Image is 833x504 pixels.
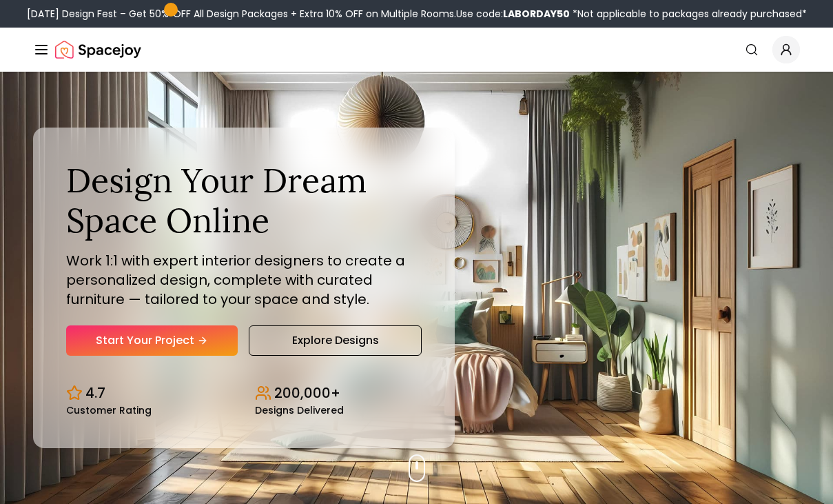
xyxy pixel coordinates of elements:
[66,161,422,240] h1: Design Your Dream Space Online
[66,325,238,356] a: Start Your Project
[85,383,105,403] p: 4.7
[55,36,141,63] a: Spacejoy
[27,7,807,21] div: [DATE] Design Fest – Get 50% OFF All Design Packages + Extra 10% OFF on Multiple Rooms.
[503,7,570,21] b: LABORDAY50
[456,7,570,21] span: Use code:
[274,383,340,403] p: 200,000+
[570,7,807,21] span: *Not applicable to packages already purchased*
[55,36,141,63] img: Spacejoy Logo
[255,405,344,415] small: Designs Delivered
[66,251,422,309] p: Work 1:1 with expert interior designers to create a personalized design, complete with curated fu...
[249,325,422,356] a: Explore Designs
[33,28,800,72] nav: Global
[66,372,422,415] div: Design stats
[66,405,152,415] small: Customer Rating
